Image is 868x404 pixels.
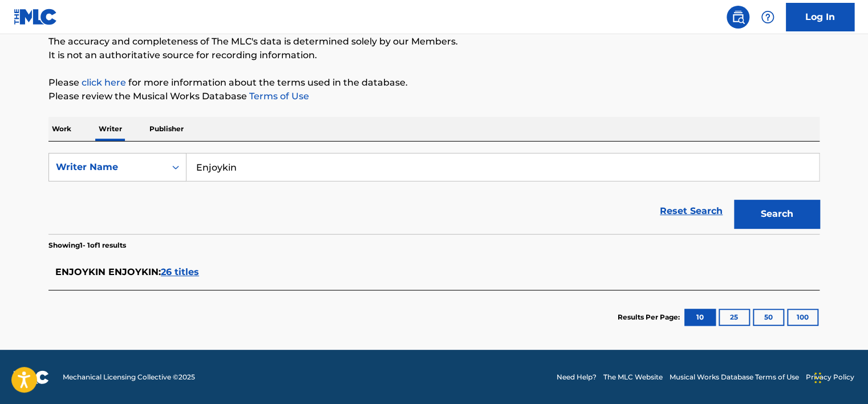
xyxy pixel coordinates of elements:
[670,372,799,382] a: Musical Works Database Terms of Use
[811,349,868,404] div: চ্যাট উইজেট
[734,200,820,228] button: Search
[786,3,854,31] a: Log In
[95,117,125,141] p: Writer
[731,10,745,24] img: search
[161,266,199,277] span: 26 titles
[48,76,820,90] p: Please for more information about the terms used in the database.
[48,35,820,49] p: The accuracy and completeness of The MLC's data is determined solely by our Members.
[811,349,868,404] iframe: Chat Widget
[761,10,774,24] img: help
[684,309,716,326] button: 10
[727,6,749,29] a: Public Search
[56,160,159,174] div: Writer Name
[48,153,820,234] form: Search Form
[603,372,663,382] a: The MLC Website
[14,9,58,25] img: MLC Logo
[48,90,820,103] p: Please review the Musical Works Database
[48,117,75,141] p: Work
[14,370,49,384] img: logo
[756,6,779,29] div: Help
[146,117,187,141] p: Publisher
[753,309,784,326] button: 50
[48,240,126,251] p: Showing 1 - 1 of 1 results
[48,49,820,62] p: It is not an authoritative source for recording information.
[82,77,126,88] a: click here
[55,266,161,277] span: ENJOYKIN ENJOYKIN :
[806,372,854,382] a: Privacy Policy
[814,361,821,395] div: টেনে আনুন
[787,309,818,326] button: 100
[719,309,750,326] button: 25
[654,199,728,224] a: Reset Search
[63,372,195,382] span: Mechanical Licensing Collective © 2025
[247,91,309,102] a: Terms of Use
[618,312,683,322] p: Results Per Page:
[557,372,597,382] a: Need Help?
